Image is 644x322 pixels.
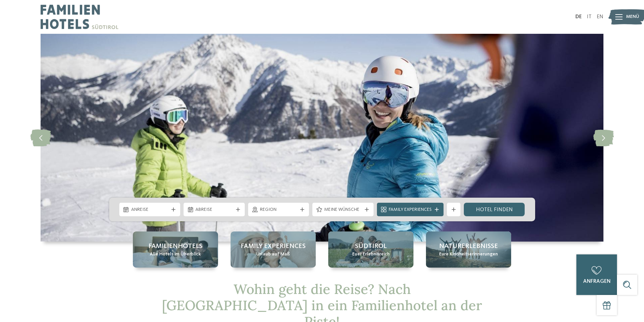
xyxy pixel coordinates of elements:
span: Anreise [131,206,169,213]
span: Abreise [195,206,233,213]
a: Hotel finden [464,203,525,216]
span: Meine Wünsche [324,206,362,213]
span: Südtirol [355,242,387,251]
span: Family Experiences [389,206,432,213]
a: IT [587,14,592,20]
span: Urlaub auf Maß [256,251,290,258]
span: anfragen [583,279,611,284]
span: Family Experiences [241,242,306,251]
a: DE [575,14,582,20]
span: Region [260,206,297,213]
a: Familienhotel an der Piste = Spaß ohne Ende Naturerlebnisse Eure Kindheitserinnerungen [426,231,511,268]
a: Familienhotel an der Piste = Spaß ohne Ende Family Experiences Urlaub auf Maß [231,231,316,268]
span: Naturerlebnisse [439,242,498,251]
a: Familienhotel an der Piste = Spaß ohne Ende Südtirol Euer Erlebnisreich [328,231,413,268]
a: anfragen [576,254,617,295]
span: Euer Erlebnisreich [352,251,390,258]
img: Familienhotel an der Piste = Spaß ohne Ende [41,34,603,242]
a: Familienhotel an der Piste = Spaß ohne Ende Familienhotels Alle Hotels im Überblick [133,231,218,268]
span: Menü [626,14,639,20]
span: Eure Kindheitserinnerungen [439,251,498,258]
span: Familienhotels [148,242,202,251]
a: EN [597,14,603,20]
span: Alle Hotels im Überblick [150,251,201,258]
